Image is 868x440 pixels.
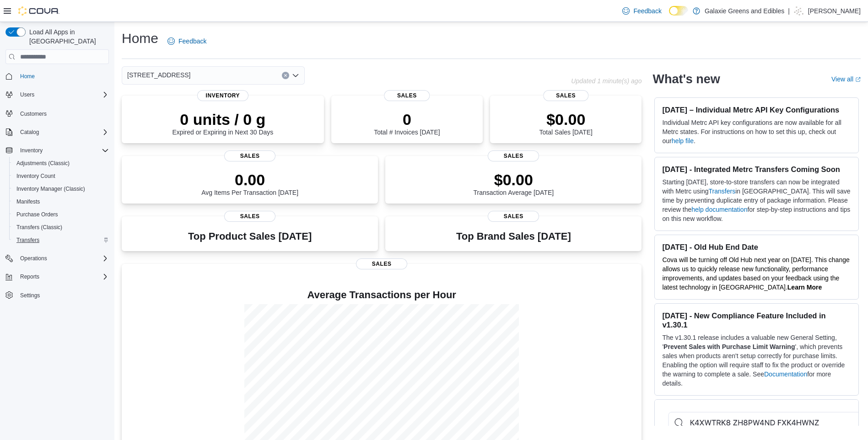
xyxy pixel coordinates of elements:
button: Operations [2,252,113,265]
span: Sales [543,90,588,101]
a: Inventory Manager (Classic) [13,183,89,194]
span: Customers [16,107,109,119]
p: Galaxie Greens and Edibles [705,5,784,16]
span: Transfers [16,236,39,244]
span: Customers [20,110,47,118]
a: Transfers (Classic) [13,222,66,233]
h3: [DATE] - New Compliance Feature Included in v1.30.1 [662,311,851,329]
span: Purchase Orders [13,209,109,220]
a: Transfers [13,235,43,246]
span: Inventory [16,145,109,156]
span: Load All Apps in [GEOGRAPHIC_DATA] [26,27,109,46]
p: 0.00 [201,171,298,189]
div: Total # Invoices [DATE] [374,110,440,136]
span: Users [20,91,34,98]
a: help documentation [691,206,747,213]
button: Reports [2,270,113,283]
button: Adjustments (Classic) [9,157,113,170]
button: Reports [16,271,43,282]
span: Reports [20,273,39,280]
button: Open list of options [292,72,299,79]
button: Settings [2,289,113,302]
p: $0.00 [539,110,593,129]
a: Transfers [709,188,736,195]
img: Cova [18,6,59,16]
a: Feedback [619,2,665,20]
span: Settings [16,290,109,301]
button: Catalog [2,126,113,139]
a: help file [672,137,694,145]
span: Inventory Count [13,171,109,182]
span: Sales [488,211,539,222]
a: Manifests [13,196,43,207]
button: Home [2,70,113,83]
a: Adjustments (Classic) [13,158,73,169]
button: Users [2,88,113,101]
span: Home [20,73,35,80]
h1: Home [122,29,158,48]
span: Feedback [633,6,661,16]
a: Settings [16,290,43,301]
button: Customers [2,107,113,120]
a: Home [16,71,38,82]
h3: [DATE] - Old Hub End Date [662,242,851,252]
div: Total Sales [DATE] [539,110,593,136]
p: Individual Metrc API key configurations are now available for all Metrc states. For instructions ... [662,118,851,145]
a: Documentation [764,370,807,378]
p: | [788,5,790,16]
span: Manifests [16,198,40,205]
div: Avg Items Per Transaction [DATE] [201,171,298,196]
button: Operations [16,253,51,264]
span: Operations [16,253,109,264]
span: Sales [224,150,275,161]
span: Adjustments (Classic) [16,160,70,167]
p: [PERSON_NAME] [808,5,861,16]
h4: Average Transactions per Hour [129,290,634,300]
p: 0 units / 0 g [172,110,273,129]
span: Feedback [178,37,206,46]
button: Inventory Manager (Classic) [9,182,113,195]
span: Catalog [16,127,109,138]
nav: Complex example [5,66,109,326]
button: Transfers [9,234,113,247]
span: Catalog [20,129,39,136]
p: Starting [DATE], store-to-store transfers can now be integrated with Metrc using in [GEOGRAPHIC_D... [662,177,851,223]
span: Sales [356,258,407,269]
strong: Learn More [787,284,822,291]
span: Inventory [20,147,43,154]
span: Reports [16,271,109,282]
strong: Prevent Sales with Purchase Limit Warning [663,343,795,350]
button: Inventory [2,144,113,157]
span: Transfers [13,235,109,246]
div: Transaction Average [DATE] [474,171,554,196]
span: Sales [384,90,430,101]
span: Sales [224,211,275,222]
a: Feedback [164,32,210,50]
h3: [DATE] – Individual Metrc API Key Configurations [662,105,851,114]
span: Adjustments (Classic) [13,158,109,169]
span: Inventory Manager (Classic) [13,183,109,194]
svg: External link [855,77,861,82]
button: Manifests [9,195,113,208]
p: $0.00 [474,171,554,189]
button: Clear input [282,72,289,79]
span: Manifests [13,196,109,207]
span: Inventory [197,90,248,101]
span: Transfers (Classic) [16,224,62,231]
span: Inventory Count [16,172,55,180]
p: The v1.30.1 release includes a valuable new General Setting, ' ', which prevents sales when produ... [662,333,851,388]
span: Cova will be turning off Old Hub next year on [DATE]. This change allows us to quickly release ne... [662,256,849,291]
input: Dark Mode [669,6,688,16]
button: Transfers (Classic) [9,221,113,234]
h3: Top Brand Sales [DATE] [456,231,571,242]
a: Purchase Orders [13,209,62,220]
h3: Top Product Sales [DATE] [188,231,312,242]
h2: What's new [652,72,720,86]
span: Operations [20,255,47,262]
p: 0 [374,110,440,129]
span: Purchase Orders [16,211,58,218]
button: Catalog [16,127,43,138]
button: Inventory [16,145,46,156]
a: Inventory Count [13,171,59,182]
